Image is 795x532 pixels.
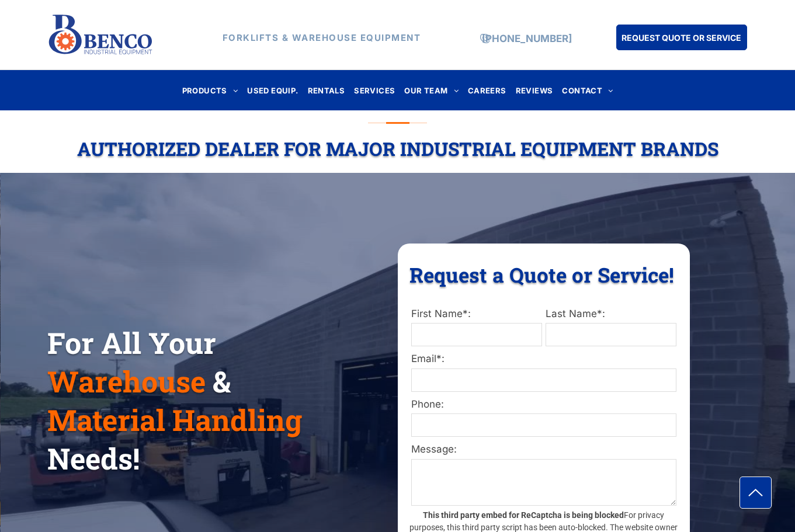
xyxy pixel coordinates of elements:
a: REVIEWS [511,82,558,98]
label: First Name*: [411,307,542,322]
span: Authorized Dealer For Major Industrial Equipment Brands [77,136,718,161]
a: RENTALS [303,82,350,98]
span: REQUEST QUOTE OR SERVICE [622,27,741,48]
strong: FORKLIFTS & WAREHOUSE EQUIPMENT [223,32,421,43]
span: For All Your [47,324,216,362]
span: Needs! [47,439,140,478]
strong: This third party embed for ReCaptcha is being blocked [423,510,624,520]
span: Request a Quote or Service! [409,261,674,288]
label: Last Name*: [546,307,676,322]
label: Phone: [411,397,676,412]
a: [PHONE_NUMBER] [482,33,572,44]
a: PRODUCTS [178,82,243,98]
span: & [213,362,231,401]
a: REQUEST QUOTE OR SERVICE [616,25,747,50]
a: CAREERS [463,82,511,98]
a: SERVICES [349,82,400,98]
a: USED EQUIP. [242,82,303,98]
a: CONTACT [557,82,617,98]
label: Email*: [411,352,676,367]
span: Warehouse [47,362,206,401]
span: Material Handling [47,401,302,439]
a: OUR TEAM [400,82,463,98]
label: Message: [411,442,676,457]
